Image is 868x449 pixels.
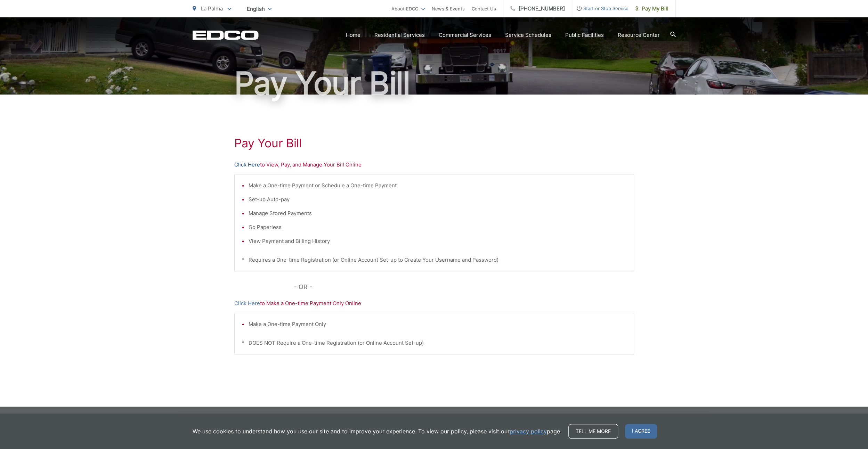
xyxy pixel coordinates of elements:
[249,195,627,204] li: Set-up Auto-pay
[242,256,627,264] p: * Requires a One-time Registration (or Online Account Set-up to Create Your Username and Password)
[432,5,465,13] a: News & Events
[249,209,627,218] li: Manage Stored Payments
[510,427,547,435] a: privacy policy
[242,3,277,15] span: English
[635,5,668,13] span: Pay My Bill
[249,237,627,245] li: View Payment and Billing History
[234,161,260,169] a: Click Here
[249,181,627,190] li: Make a One-time Payment or Schedule a One-time Payment
[618,31,660,39] a: Resource Center
[249,320,627,328] li: Make a One-time Payment Only
[242,339,627,347] p: * DOES NOT Require a One-time Registration (or Online Account Set-up)
[193,66,676,101] h1: Pay Your Bill
[234,136,634,150] h1: Pay Your Bill
[249,223,627,231] li: Go Paperless
[193,30,259,40] a: EDCD logo. Return to the homepage.
[625,424,657,439] span: I agree
[439,31,491,39] a: Commercial Services
[505,31,551,39] a: Service Schedules
[234,299,260,308] a: Click Here
[374,31,425,39] a: Residential Services
[294,282,634,292] p: - OR -
[346,31,360,39] a: Home
[193,427,561,435] p: We use cookies to understand how you use our site and to improve your experience. To view our pol...
[565,31,604,39] a: Public Facilities
[391,5,425,13] a: About EDCO
[234,299,634,308] p: to Make a One-time Payment Only Online
[472,5,496,13] a: Contact Us
[201,5,223,12] span: La Palma
[234,161,634,169] p: to View, Pay, and Manage Your Bill Online
[568,424,618,439] a: Tell me more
